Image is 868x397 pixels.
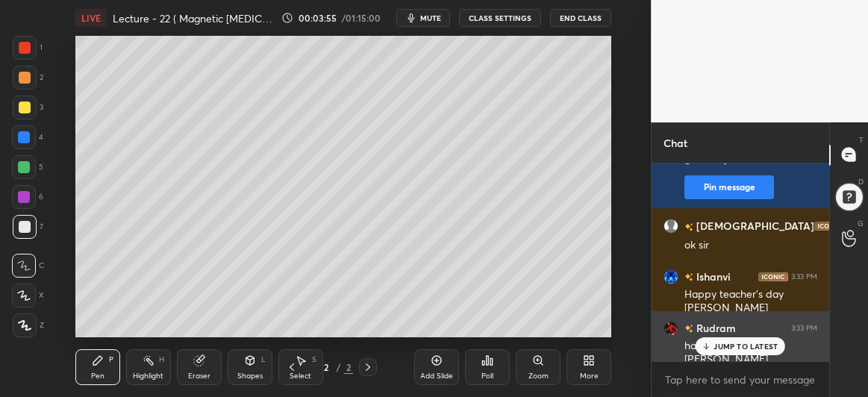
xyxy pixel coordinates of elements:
[13,96,43,119] div: 3
[858,176,864,187] p: D
[337,363,341,372] div: /
[684,175,774,199] button: Pin message
[113,11,275,25] h4: Lecture - 22 ( Magnetic [MEDICAL_DATA] )
[290,372,311,380] div: Select
[12,155,43,179] div: 5
[13,215,43,239] div: 7
[159,356,164,363] div: H
[684,339,817,367] div: happy teachers day [PERSON_NAME]
[12,254,44,278] div: C
[133,372,163,380] div: Highlight
[684,222,693,231] img: no-rating-badge.077c3623.svg
[684,325,693,333] img: no-rating-badge.077c3623.svg
[481,372,493,380] div: Poll
[396,9,450,27] button: mute
[758,272,788,281] img: iconic-dark.1390631f.png
[237,372,263,380] div: Shapes
[528,372,549,380] div: Zoom
[858,218,864,229] p: G
[664,219,678,234] img: default.png
[664,269,678,284] img: 95dbb4756f004c48a8b6acf91841d0f9.jpg
[693,218,814,234] h6: [DEMOGRAPHIC_DATA]
[814,222,844,231] img: iconic-dark.1390631f.png
[188,372,210,380] div: Eraser
[652,123,699,163] p: Chat
[684,151,817,166] div: give me just 1 min
[420,372,453,380] div: Add Slide
[75,9,107,27] div: LIVE
[12,284,44,307] div: X
[693,320,736,336] h6: Rudram
[344,360,353,374] div: 2
[319,363,334,372] div: 2
[109,356,113,363] div: P
[261,356,266,363] div: L
[652,163,829,362] div: grid
[420,13,441,23] span: mute
[693,269,731,284] h6: Ishanvi
[459,9,541,27] button: CLASS SETTINGS
[13,313,44,337] div: Z
[13,66,43,90] div: 2
[550,9,611,27] button: End Class
[684,238,817,253] div: ok sir
[580,372,599,380] div: More
[859,134,864,146] p: T
[12,125,43,149] div: 4
[312,356,316,363] div: S
[791,272,817,281] div: 3:33 PM
[684,287,817,316] div: Happy teacher's day [PERSON_NAME]
[664,320,678,335] img: cdceae08a8ea484d92a0bcd0bc0fcd6d.jpg
[684,273,693,281] img: no-rating-badge.077c3623.svg
[791,323,817,332] div: 3:33 PM
[13,36,43,60] div: 1
[12,185,43,209] div: 6
[714,342,778,351] p: JUMP TO LATEST
[91,372,104,380] div: Pen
